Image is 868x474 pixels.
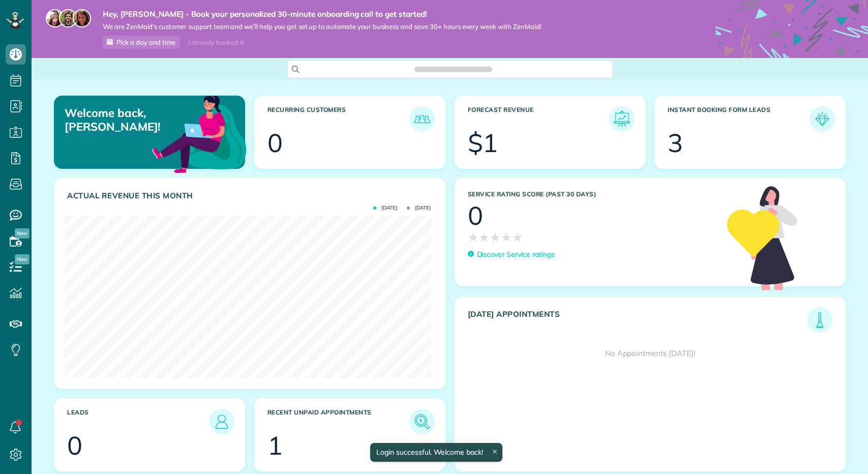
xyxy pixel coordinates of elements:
span: ★ [490,228,501,246]
img: icon_form_leads-04211a6a04a5b2264e4ee56bc0799ec3eb69b7e499cbb523a139df1d13a81ae0.png [812,109,832,129]
img: michelle-19f622bdf1676172e81f8f8fba1fb50e276960ebfe0243fe18214015130c80e4.jpg [73,9,91,27]
a: Pick a day and time [103,36,180,49]
div: $1 [468,130,498,156]
h3: Forecast Revenue [468,106,610,132]
span: ★ [468,228,479,246]
img: icon_unpaid_appointments-47b8ce3997adf2238b356f14209ab4cced10bd1f174958f3ca8f1d0dd7fffeee.png [412,411,432,432]
h3: Leads [67,409,209,434]
a: Discover Service ratings [468,249,555,260]
img: jorge-587dff0eeaa6aab1f244e6dc62b8924c3b6ad411094392a53c71c6c4a576187d.jpg [59,9,77,27]
h3: Actual Revenue this month [67,191,435,200]
span: [DATE] [407,205,431,211]
img: maria-72a9807cf96188c08ef61303f053569d2e2a8a1cde33d635c8a3ac13582a053d.jpg [46,9,64,27]
img: icon_leads-1bed01f49abd5b7fead27621c3d59655bb73ed531f8eeb49469d10e621d6b896.png [212,411,232,432]
p: Welcome back, [PERSON_NAME]! [65,106,184,133]
span: New [15,228,29,239]
h3: Recurring Customers [267,106,409,132]
div: No Appointments [DATE]! [455,333,846,374]
div: 1 [267,433,283,458]
div: I already booked it [182,36,250,49]
p: Discover Service ratings [477,249,555,260]
h3: Service Rating score (past 30 days) [468,191,717,198]
img: icon_todays_appointments-901f7ab196bb0bea1936b74009e4eb5ffbc2d2711fa7634e0d609ed5ef32b18b.png [810,310,830,330]
span: ★ [478,228,490,246]
span: [DATE] [373,205,397,211]
span: Pick a day and time [116,38,175,46]
span: We are ZenMaid’s customer support team and we’ll help you get set up to automate your business an... [103,22,542,31]
h3: Instant Booking Form Leads [668,106,810,132]
span: ★ [501,228,512,246]
span: Search ZenMaid… [425,64,482,74]
span: ★ [512,228,523,246]
div: Login successful. Welcome back! [370,443,502,462]
h3: Recent unpaid appointments [267,409,409,434]
strong: Hey, [PERSON_NAME] - Book your personalized 30-minute onboarding call to get started! [103,9,542,19]
h3: [DATE] Appointments [468,310,807,333]
img: icon_forecast_revenue-8c13a41c7ed35a8dcfafea3cbb826a0462acb37728057bba2d056411b612bbbe.png [612,109,632,129]
div: 0 [267,130,283,156]
div: 0 [468,203,483,228]
span: New [15,254,29,264]
div: 0 [67,433,82,458]
div: 3 [668,130,683,156]
img: icon_recurring_customers-cf858462ba22bcd05b5a5880d41d6543d210077de5bb9ebc9590e49fd87d84ed.png [412,109,432,129]
img: dashboard_welcome-42a62b7d889689a78055ac9021e634bf52bae3f8056760290aed330b23ab8690.png [150,84,249,183]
